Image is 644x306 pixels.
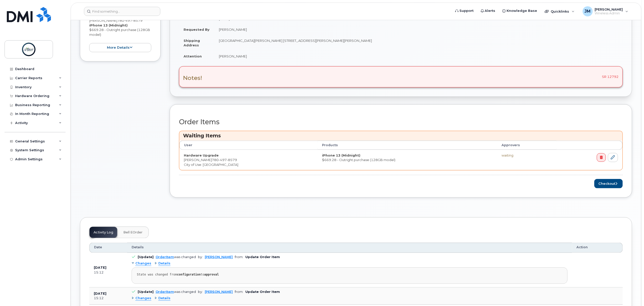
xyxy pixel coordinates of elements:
a: OrderItem [156,255,174,259]
td: [GEOGRAPHIC_DATA][PERSON_NAME] [STREET_ADDRESS][PERSON_NAME][PERSON_NAME] [214,35,623,51]
strong: iPhone 13 (Midnight) [322,153,360,157]
a: [PERSON_NAME] [205,290,233,294]
div: Jayden Melnychuk [579,6,632,16]
strong: Attention [184,54,202,58]
span: Details [158,296,170,301]
div: State was changed from to [137,273,562,277]
button: more details [89,43,151,52]
span: Knowledge Base [507,8,537,13]
td: [PERSON_NAME] [214,51,623,62]
span: 8579 [132,18,142,22]
h3: Notes! [183,75,202,81]
span: 780 [117,18,142,22]
th: Approvers [497,141,557,150]
div: [PERSON_NAME] $669.28 - Outright purchase (128GB model) [89,14,151,52]
span: 497 [219,158,227,162]
strong: Shipping Address [184,39,200,47]
a: [PERSON_NAME] [205,255,233,259]
th: Action [572,243,623,253]
span: 8579 [227,158,237,162]
strong: configuration [177,273,201,276]
div: waiting [502,153,552,158]
div: 15:12 [94,270,123,275]
span: from: [235,290,243,294]
div: 15:12 [94,296,123,300]
a: Support [452,6,477,16]
div: Quicklinks [541,6,578,16]
b: [Update] [138,255,154,259]
span: by: [198,290,203,294]
td: $669.28 - Outright purchase (128GB model) [317,150,497,170]
td: [PERSON_NAME] City of Use: [GEOGRAPHIC_DATA] [179,150,317,170]
b: Update Order Item [245,290,280,294]
a: OrderItem [156,290,174,294]
span: Quicklinks [551,9,569,13]
span: Details [158,261,170,266]
span: 780 [212,158,237,162]
button: Checkout [594,179,623,188]
span: Support [459,8,474,13]
div: SR 12792 [179,66,623,87]
span: Changes [135,261,151,266]
span: Bell eOrder [123,230,142,234]
span: 497 [124,18,132,22]
strong: Hardware Upgrade [184,153,219,157]
h2: Order Items [179,118,623,126]
div: was changed [156,255,196,259]
th: Products [317,141,497,150]
span: by: [198,255,203,259]
th: User [179,141,317,150]
b: [Update] [138,290,154,294]
a: Knowledge Base [499,6,541,16]
span: Date [94,245,102,250]
span: Alerts [485,8,495,13]
span: [PERSON_NAME] [595,7,623,11]
strong: iPhone 13 (Midnight) [89,23,128,27]
input: Find something... [84,7,160,16]
strong: Created On [184,17,205,21]
span: from: [235,255,243,259]
a: Alerts [477,6,499,16]
strong: Requested By [184,27,210,32]
span: Wireless Admin [595,11,623,15]
b: [DATE] [94,292,106,295]
b: Update Order Item [245,255,280,259]
strong: approval [204,273,219,276]
span: Details [132,245,144,250]
b: [DATE] [94,266,106,269]
h3: Waiting Items [183,132,619,139]
span: Changes [135,296,151,301]
td: [PERSON_NAME] [214,24,623,35]
div: was changed [156,290,196,294]
span: JM [585,8,591,14]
